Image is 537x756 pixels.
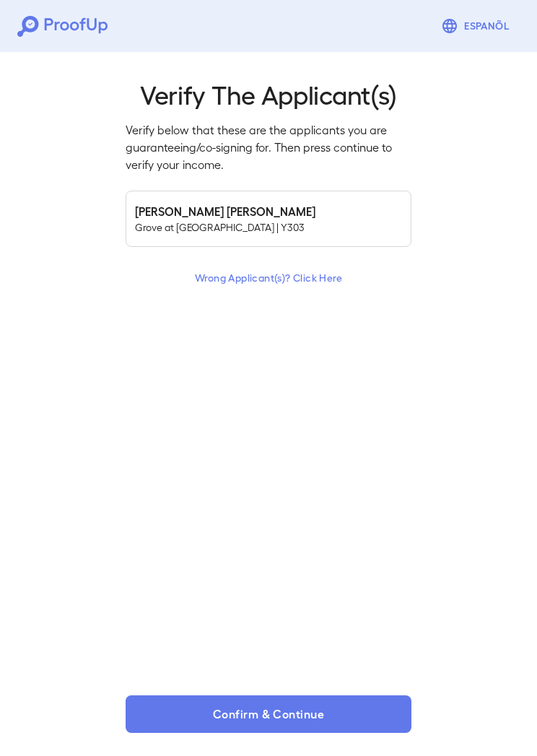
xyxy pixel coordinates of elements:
button: Espanõl [435,12,520,40]
button: Wrong Applicant(s)? Click Here [189,264,348,291]
p: Grove at [GEOGRAPHIC_DATA] | Y303 [135,220,402,235]
button: Confirm & Continue [126,695,411,733]
h2: Verify The Applicant(s) [126,78,411,110]
h6: [PERSON_NAME] [PERSON_NAME] [135,203,402,220]
p: Verify below that these are the applicants you are guaranteeing/co-signing for. Then press contin... [126,121,411,173]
